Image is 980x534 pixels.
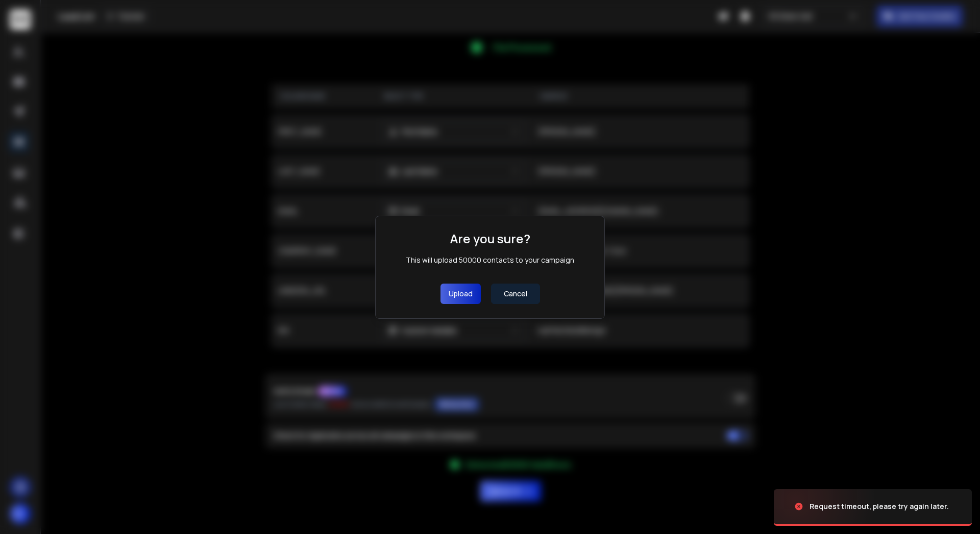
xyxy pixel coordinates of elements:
[491,284,540,304] button: Cancel
[810,501,949,512] div: Request timeout, please try again later.
[774,479,876,534] img: image
[406,255,574,265] div: This will upload 50000 contacts to your campaign
[440,284,481,304] button: Upload
[450,231,530,247] h1: Are you sure?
